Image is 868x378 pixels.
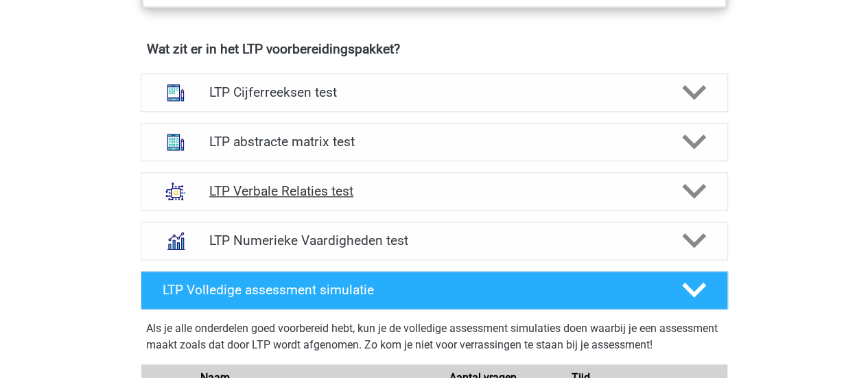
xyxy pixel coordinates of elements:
img: analogieen [158,174,193,209]
a: cijferreeksen LTP Cijferreeksen test [135,73,734,112]
h4: LTP abstracte matrix test [209,134,659,150]
h4: LTP Volledige assessment simulatie [163,282,659,298]
a: numeriek redeneren LTP Numerieke Vaardigheden test [135,222,734,260]
h4: LTP Verbale Relaties test [209,183,659,199]
a: LTP Volledige assessment simulatie [135,271,734,309]
a: analogieen LTP Verbale Relaties test [135,172,734,211]
img: numeriek redeneren [158,223,193,259]
h4: LTP Numerieke Vaardigheden test [209,233,659,248]
img: cijferreeksen [158,75,193,110]
h4: LTP Cijferreeksen test [209,84,659,100]
div: Als je alle onderdelen goed voorbereid hebt, kun je de volledige assessment simulaties doen waarb... [146,320,723,359]
h4: Wat zit er in het LTP voorbereidingspakket? [147,41,722,57]
a: abstracte matrices LTP abstracte matrix test [135,123,734,161]
img: abstracte matrices [158,124,193,160]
